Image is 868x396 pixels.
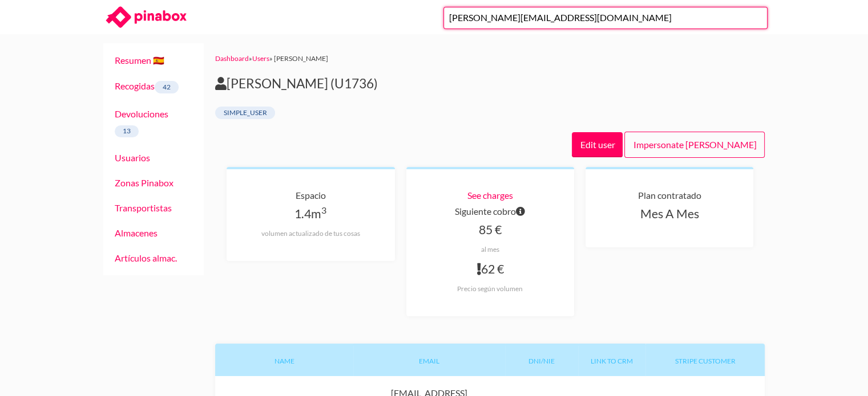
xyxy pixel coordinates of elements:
[115,227,158,238] a: Almacenes
[215,76,765,92] h2: [PERSON_NAME] (U1736)
[115,252,177,263] a: Artículos almac.
[215,344,353,376] div: Name
[115,55,164,66] a: Resumen 🇪🇸
[115,108,168,136] a: Devoluciones13
[252,54,269,63] a: Users
[115,202,172,213] a: Transportistas
[604,203,735,224] div: Mes A Mes
[245,187,376,203] div: Espacio
[115,80,179,91] a: Recogidas42
[215,107,275,119] span: simple_user
[115,177,173,188] a: Zonas Pinabox
[321,205,326,215] sup: 3
[115,152,150,163] a: Usuarios
[215,52,765,64] div: » » [PERSON_NAME]
[572,132,623,157] a: Edit user
[245,229,376,238] div: volumen actualizado de tus cosas
[425,284,556,293] div: Precio según volumen
[624,132,765,158] a: Impersonate [PERSON_NAME]
[516,203,525,219] span: Current subscription value. The amount that will be charged each 1 month(s)
[604,187,735,203] div: Plan contratado
[505,344,579,376] div: DNI/NIE
[115,125,139,138] span: 13
[425,203,556,219] div: Siguiente cobro
[155,81,179,93] span: 42
[353,344,505,376] div: Email
[425,219,556,294] div: 85 € 62 €
[467,190,513,201] a: See charges
[215,54,249,63] a: Dashboard
[425,245,556,254] div: al mes
[578,344,645,376] div: Link to CRM
[245,203,376,238] div: 1.4m
[443,7,768,29] input: Busca usuarios por nombre o email
[645,344,765,376] div: Stripe customer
